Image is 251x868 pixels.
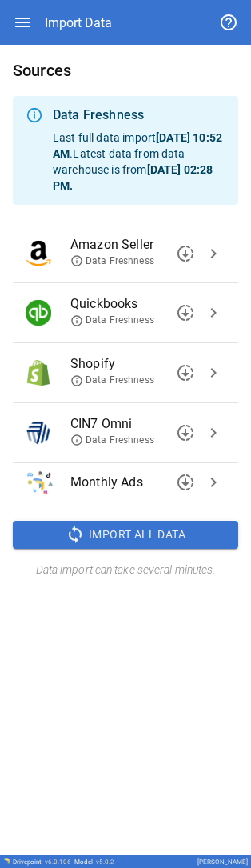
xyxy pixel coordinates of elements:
div: Data Freshness [53,106,225,125]
img: Monthly Ads [26,470,54,495]
span: downloading [176,473,195,492]
span: downloading [176,423,195,442]
span: Amazon Seller [70,235,200,254]
span: chevron_right [204,303,223,322]
span: Shopify [70,354,200,374]
span: v 5.0.2 [96,858,114,866]
span: chevron_right [204,363,223,382]
img: Shopify [26,360,51,386]
div: [PERSON_NAME] [197,858,248,866]
div: Import Data [45,15,112,30]
div: Drivepoint [13,858,71,866]
span: sync [66,525,85,544]
span: Quickbooks [70,294,200,314]
span: downloading [176,244,195,263]
b: [DATE] 02:28 PM . [53,163,213,192]
div: Model [74,858,114,866]
span: v 6.0.106 [45,858,71,866]
span: CIN7 Omni [70,414,200,434]
h6: Data import can take several minutes. [13,562,238,579]
span: Data Freshness [70,314,154,327]
span: Data Freshness [70,374,154,387]
img: Amazon Seller [26,241,51,266]
span: chevron_right [204,244,223,263]
p: Last full data import . Latest data from data warehouse is from [53,130,225,194]
span: Import All Data [89,525,185,545]
span: downloading [176,303,195,322]
span: Monthly Ads [70,473,200,492]
img: Quickbooks [26,300,51,326]
span: Data Freshness [70,254,154,268]
img: CIN7 Omni [26,420,51,446]
span: chevron_right [204,473,223,492]
img: Drivepoint [3,858,10,864]
span: downloading [176,363,195,382]
button: Import All Data [13,521,238,550]
b: [DATE] 10:52 AM [53,131,222,160]
span: chevron_right [204,423,223,442]
h6: Sources [13,58,238,83]
span: Data Freshness [70,434,154,447]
